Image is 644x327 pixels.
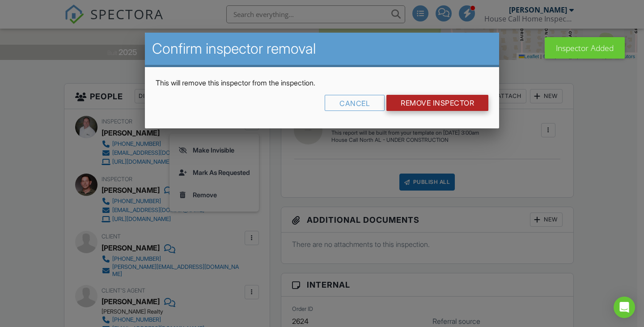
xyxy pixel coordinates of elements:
p: This will remove this inspector from the inspection. [156,78,488,88]
h2: Confirm inspector removal [152,40,492,58]
div: Cancel [325,95,385,111]
div: Inspector Added [545,37,625,59]
input: Remove Inspector [386,95,488,111]
div: Open Intercom Messenger [614,297,635,318]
